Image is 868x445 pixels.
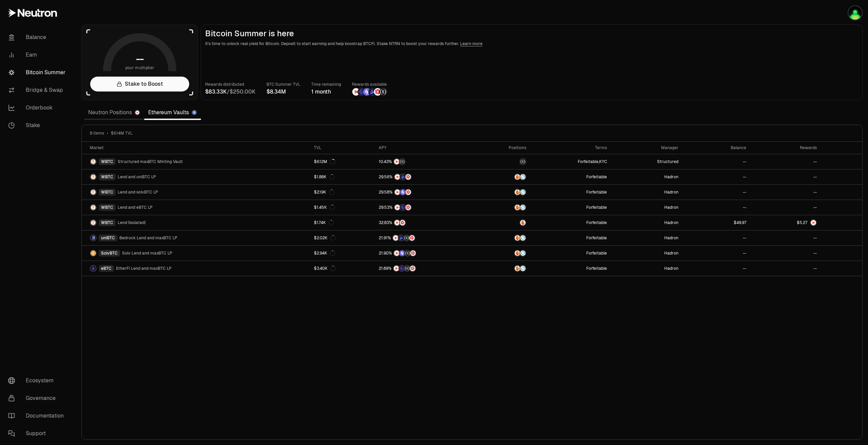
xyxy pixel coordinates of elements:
a: Structured [611,154,683,169]
img: Ethereum Logo [192,110,196,115]
img: NTRN [394,220,400,225]
button: AmberSupervault [478,204,526,211]
a: WBTC LogoWBTCLend and uniBTC LP [82,169,310,184]
button: AmberSupervault [478,174,526,180]
img: SolvBTC Logo [91,250,96,256]
a: maxBTC [474,154,530,169]
div: 1 month [311,88,341,96]
div: WBTC [99,158,116,165]
p: Time remaining [311,81,341,88]
button: AmberSupervault [478,250,526,257]
a: Balance [3,28,73,46]
a: Orderbook [3,99,73,117]
img: EtherFi Points [358,88,365,96]
a: NTRNBedrock DiamondsStructured PointsMars Fragments [375,230,474,245]
a: Ecosystem [3,372,73,389]
div: $1.74K [314,220,334,225]
a: Ethereum Vaults [144,106,201,119]
img: Amber [515,266,520,271]
a: AmberSupervault [474,261,530,276]
button: AmberSupervault [478,265,526,272]
span: Lend (Isolated) [118,220,145,225]
button: Forfeitable [586,174,607,180]
div: Market [90,145,306,150]
img: WBTC Logo [91,174,96,180]
button: KYC [599,159,607,164]
a: -- [683,154,750,169]
img: Structured Points [405,250,410,256]
a: NTRNMars Fragments [375,215,474,230]
div: WBTC [99,189,116,196]
button: NTRNEtherFi PointsStructured PointsMars Fragments [379,265,470,272]
img: WBTC Logo [91,159,96,164]
a: eBTC LogoeBTCEtherFi Lend and maxBTC LP [82,261,310,276]
a: Governance [3,389,73,407]
a: NTRNStructured Points [375,154,474,169]
img: NTRN [395,174,400,180]
a: Forfeitable [530,246,611,261]
p: Rewards distributed [205,81,256,88]
img: Neutron Logo [135,110,139,115]
a: Bitcoin Summer [3,64,73,81]
img: Mars Fragments [409,235,415,241]
a: -- [750,261,821,276]
a: Hadron [611,215,683,230]
a: Hadron [611,246,683,261]
a: -- [683,200,750,215]
a: Forfeitable [530,261,611,276]
div: $2.02K [314,235,336,241]
a: Earn [3,46,73,64]
span: Bedrock Lend and maxBTC LP [119,235,177,241]
span: $6.14M TVL [111,130,133,136]
img: maxBTC [520,159,526,164]
div: WBTC [99,204,116,211]
div: Positions [478,145,526,150]
img: NTRN [394,250,399,256]
div: TVL [314,145,371,150]
img: Supervault [520,205,526,210]
img: NTRN [395,205,400,210]
a: NTRNSolv PointsStructured PointsMars Fragments [375,246,474,261]
a: -- [683,261,750,276]
span: Solv Lend and maxBTC LP [122,250,172,256]
span: Lend and eBTC LP [118,205,153,210]
a: NTRNBedrock DiamondsMars Fragments [375,169,474,184]
img: Fyve [848,6,862,20]
img: Amber [515,189,520,195]
a: -- [683,169,750,184]
h2: Bitcoin Summer is here [205,29,858,38]
img: Structured Points [399,159,405,164]
a: Hadron [611,185,683,200]
div: Manager [615,145,678,150]
span: Lend and uniBTC LP [118,174,156,180]
button: Forfeitable [586,205,607,210]
a: uniBTC LogouniBTCBedrock Lend and maxBTC LP [82,230,310,245]
img: Solv Points [399,250,405,256]
a: -- [750,185,821,200]
a: Support [3,425,73,442]
div: APY [379,145,470,150]
a: Forfeitable [530,169,611,184]
div: eBTC [99,265,114,272]
a: Stake to Boost [90,77,189,92]
img: uniBTC Logo [91,235,96,241]
a: -- [683,246,750,261]
span: Structured maxBTC Minting Vault [118,159,183,164]
div: WBTC [99,219,116,226]
div: WBTC [99,174,116,180]
img: Supervault [520,189,526,195]
button: NTRNBedrock DiamondsStructured PointsMars Fragments [379,235,470,241]
img: NTRN [395,189,400,195]
button: Forfeitable [586,250,607,256]
button: NTRNSolv PointsStructured PointsMars Fragments [379,250,470,257]
div: $1.45K [314,205,335,210]
a: -- [683,230,750,245]
div: $1.88K [314,174,335,180]
button: NTRNMars Fragments [379,219,470,226]
button: NTRNSolv PointsMars Fragments [379,189,470,196]
img: Supervault [520,174,526,180]
img: Supervault [520,266,526,271]
img: Solv Points [363,88,371,96]
span: 8 items [90,130,104,136]
img: Mars Fragments [410,250,416,256]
